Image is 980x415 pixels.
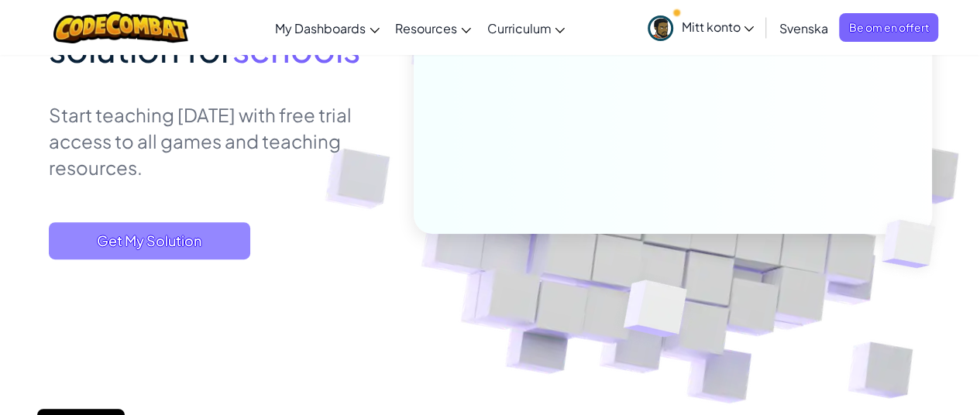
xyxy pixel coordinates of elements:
a: Mitt konto [640,3,762,52]
a: Resources [387,7,479,49]
span: Curriculum [487,20,551,36]
a: My Dashboards [267,7,387,49]
p: Start teaching [DATE] with free trial access to all games and teaching resources. [49,101,390,180]
span: Mitt konto [681,19,754,35]
a: Be om en offert [839,13,938,42]
span: Svenska [779,20,827,36]
img: Overlap cubes [855,187,971,300]
a: Svenska [771,7,835,49]
span: My Dashboards [275,20,366,36]
a: Curriculum [479,7,573,49]
img: Overlap cubes [585,247,724,376]
img: avatar [648,15,673,41]
button: Get My Solution [49,222,250,259]
img: CodeCombat logo [53,12,189,43]
span: Resources [395,20,457,36]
